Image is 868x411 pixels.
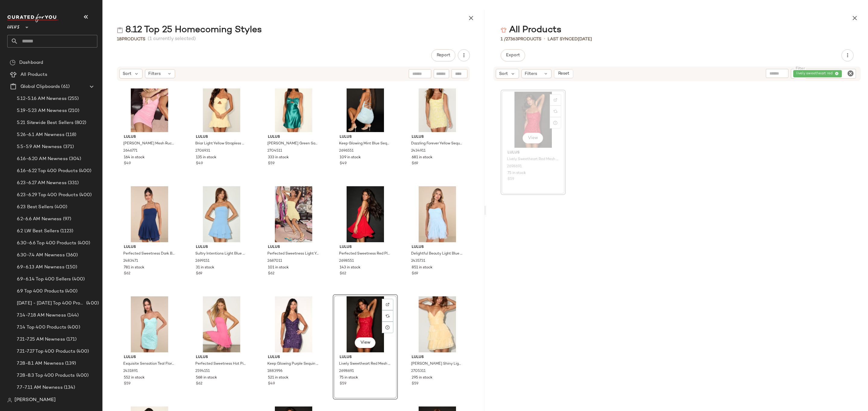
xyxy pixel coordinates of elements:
[339,258,354,264] span: 2698551
[340,271,346,277] span: $62
[412,271,418,277] span: $69
[191,186,252,242] img: 2699151_01_hero_2025-06-10.jpg
[507,164,522,169] span: 2698691
[340,265,360,270] span: 143 in stock
[17,156,68,162] span: 6.16-6.20 AM Newness
[74,119,86,126] span: (802)
[17,324,66,331] span: 7.14 Top 400 Products
[523,133,543,144] button: View
[267,148,282,154] span: 2704511
[64,264,77,271] span: (150)
[436,53,450,58] span: Report
[123,148,137,154] span: 2646771
[412,245,463,250] span: Lulus
[525,71,537,77] span: Filters
[501,24,561,36] div: All Products
[124,155,145,160] span: 164 in stock
[268,355,319,360] span: Lulus
[360,340,370,345] span: View
[17,336,65,343] span: 7.21-7.25 AM Newness
[124,265,144,270] span: 781 in stock
[412,265,432,270] span: 851 in stock
[68,156,81,162] span: (304)
[124,161,131,166] span: $49
[78,168,92,175] span: (400)
[268,375,288,381] span: 521 in stock
[412,375,432,381] span: 295 in stock
[335,186,396,242] img: 2698551_01_hero_2025-06-13.jpg
[528,136,538,141] span: View
[268,271,275,277] span: $62
[263,296,324,352] img: 1883996_2_02_front_Retakes_2025-07-28.jpg
[67,107,80,114] span: (210)
[196,161,203,166] span: $49
[124,355,175,360] span: Lulus
[17,228,59,235] span: 6.2 LW Best Sellers
[17,264,64,271] span: 6.9-6.13 AM Newness
[339,148,354,154] span: 2696551
[195,369,210,374] span: 2594151
[53,204,67,211] span: (400)
[124,271,131,277] span: $62
[501,27,507,33] img: svg%3e
[544,36,545,43] span: •
[267,258,282,264] span: 2687011
[17,240,77,247] span: 6.30-6.6 Top 400 Products
[268,155,289,160] span: 333 in stock
[386,303,389,306] img: svg%3e
[340,161,347,166] span: $49
[66,324,80,331] span: (400)
[339,251,390,257] span: Perfected Sweetness Red Pleated Tiered Mini Dress
[75,372,89,379] span: (400)
[196,381,203,387] span: $62
[268,265,289,270] span: 101 in stock
[117,27,123,33] img: svg%3e
[412,355,463,360] span: Lulus
[196,355,247,360] span: Lulus
[554,69,573,78] button: Reset
[17,180,67,187] span: 6.23-6.27 AM Newness
[267,251,319,257] span: Perfected Sweetness Light Yellow Pleated Tiered Mini Dress
[17,168,78,175] span: 6.16-6.22 Top 400 Products
[64,131,77,138] span: (118)
[355,337,375,348] button: View
[501,49,525,61] button: Export
[117,37,122,42] span: 18
[17,276,71,283] span: 6.9-6.14 Top 400 Sellers
[506,37,518,42] span: 27363
[340,245,391,250] span: Lulus
[339,361,390,367] span: Lively Sweetheart Red Mesh Embroidered Lace-Up Mini Dress
[17,131,64,138] span: 5.26-6.1 AM Newness
[267,369,282,374] span: 1883996
[196,134,247,140] span: Lulus
[411,361,462,367] span: [PERSON_NAME] Shiny Light Yellow Tiered Mini Dress
[499,71,508,77] span: Sort
[124,134,175,140] span: Lulus
[10,60,16,66] img: svg%3e
[412,134,463,140] span: Lulus
[196,155,216,160] span: 135 in stock
[195,258,209,264] span: 2699151
[148,36,196,43] span: (1 currently selected)
[124,245,175,250] span: Lulus
[339,141,390,147] span: Keep Glowing Mint Blue Sequin Lace-Up Bodycon Mini Dress
[71,276,85,283] span: (400)
[20,71,47,78] span: All Products
[19,59,43,66] span: Dashboard
[263,186,324,242] img: 12910361_2687011.jpg
[85,300,99,307] span: (400)
[123,141,175,147] span: [PERSON_NAME] Mesh Ruched Bodycon Mini Dress
[119,296,180,352] img: 11793221_2431891.jpg
[66,312,79,319] span: (144)
[17,95,67,102] span: 5.12-5.16 AM Newness
[17,216,62,223] span: 6.2-6.6 AM Newness
[17,300,85,307] span: [DATE] - [DATE] Top 400 Products
[196,245,247,250] span: Lulus
[196,271,202,277] span: $69
[847,70,854,77] i: Clear Filter
[407,186,468,242] img: 11876001_2435731.jpg
[407,296,468,352] img: 2705311_01_hero_2025-07-22.jpg
[64,360,76,367] span: (139)
[335,296,396,352] img: 2698691_01_hero_2025-07-07.jpg
[17,252,65,259] span: 6.30-7.4 AM Newness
